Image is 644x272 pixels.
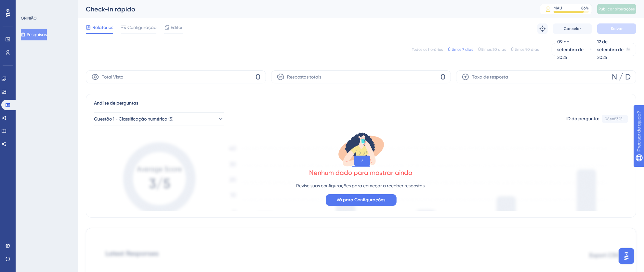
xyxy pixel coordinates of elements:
[296,183,426,188] font: Revise suas configurações para começar a receber respostas.
[605,117,625,121] font: 08ee8325...
[564,26,581,31] font: Cancelar
[309,169,413,177] font: Nenhum dado para mostrar ainda
[566,116,599,121] font: ID da pergunta:
[472,74,508,79] font: Taxa de resposta
[287,74,321,79] font: Respostas totais
[127,25,156,30] font: Configuração
[94,100,138,106] font: Análise de perguntas
[581,6,586,10] font: 86
[511,47,539,52] font: Últimos 90 dias
[326,194,397,206] button: Vá para Configurações
[557,39,584,60] font: 09 de setembro de 2025
[612,72,631,81] font: N / D
[597,4,636,14] button: Publicar alterações
[171,25,183,30] font: Editor
[617,246,636,266] iframe: Iniciador do Assistente de IA do UserGuiding
[440,72,445,81] font: 0
[92,25,113,30] font: Relatórios
[94,116,174,122] font: Questão 1 - Classificação numérica (5)
[94,112,224,125] button: Questão 1 - Classificação numérica (5)
[86,5,135,13] font: Check-in rápido
[27,32,47,37] font: Pesquisas
[611,26,623,31] font: Salvar
[21,16,37,21] font: OPINIÃO
[448,47,473,52] font: Últimos 7 dias
[597,23,636,34] button: Salvar
[256,72,260,81] font: 0
[554,6,562,10] font: MAU
[478,47,506,52] font: Últimos 30 dias
[21,29,47,40] button: Pesquisas
[597,39,624,60] font: 12 de setembro de 2025
[586,6,589,10] font: %
[337,197,386,203] font: Vá para Configurações
[15,3,56,8] font: Precisar de ajuda?
[598,7,635,11] font: Publicar alterações
[102,74,123,79] font: Total Visto
[412,47,443,52] font: Todos os horários
[553,23,592,34] button: Cancelar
